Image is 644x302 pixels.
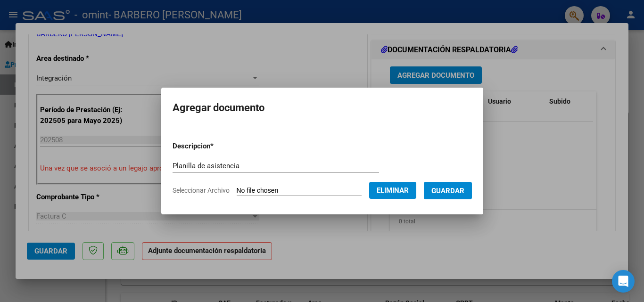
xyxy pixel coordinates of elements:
p: Descripcion [173,141,263,152]
button: Guardar [424,182,472,199]
div: Open Intercom Messenger [612,270,635,293]
span: Eliminar [377,186,409,195]
span: Seleccionar Archivo [173,187,230,194]
button: Eliminar [369,182,416,199]
span: Guardar [431,187,464,195]
h2: Agregar documento [173,99,472,117]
